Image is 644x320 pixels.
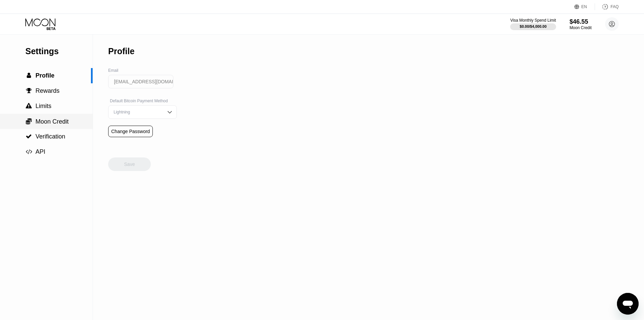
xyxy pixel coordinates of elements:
[510,18,556,23] div: Visa Monthly Spend Limit
[570,18,592,25] div: $46.55
[617,293,639,315] iframe: Button to launch messaging window
[25,103,32,109] div: 
[25,149,32,155] div: 
[27,72,31,79] span: 
[111,129,150,134] div: Change Password
[570,18,592,30] div: $46.55Moon Credit
[35,103,51,109] span: Limits
[25,133,32,140] div: 
[574,3,595,10] div: EN
[26,133,32,140] span: 
[108,46,135,56] div: Profile
[26,88,32,94] span: 
[35,87,59,94] span: Rewards
[520,24,547,28] div: $0.00 / $4,000.00
[108,126,153,137] div: Change Password
[35,72,54,79] span: Profile
[35,148,45,155] span: API
[25,72,32,79] div: 
[595,3,619,10] div: FAQ
[611,4,619,9] div: FAQ
[510,18,556,30] div: Visa Monthly Spend Limit$0.00/$4,000.00
[35,133,65,140] span: Verification
[108,68,177,73] div: Email
[35,118,69,125] span: Moon Credit
[25,88,32,94] div: 
[112,110,163,114] div: Lightning
[26,149,32,155] span: 
[26,118,32,125] span: 
[25,118,32,125] div: 
[570,25,592,30] div: Moon Credit
[25,46,93,56] div: Settings
[108,99,177,103] div: Default Bitcoin Payment Method
[26,103,32,109] span: 
[581,4,587,9] div: EN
